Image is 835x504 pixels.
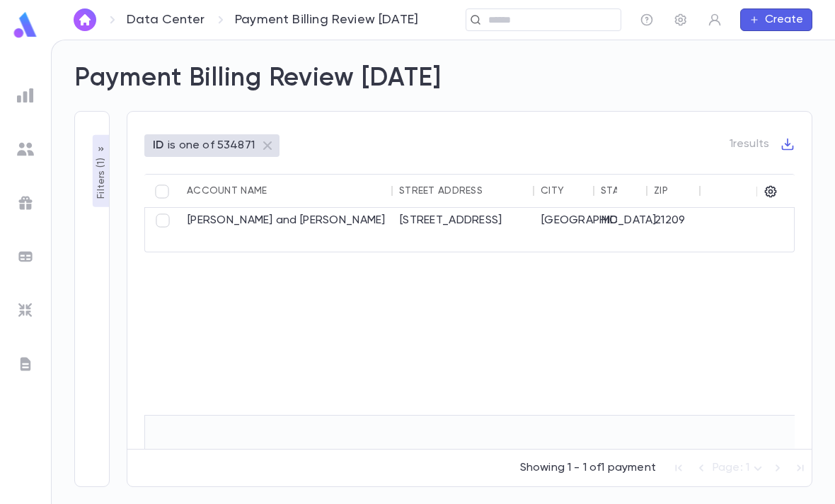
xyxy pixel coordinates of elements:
div: Page: 1 [713,457,766,479]
div: MD [594,204,647,252]
div: Zip [654,185,668,197]
h2: Payment Billing Review [DATE] [74,63,442,94]
p: 1 results [730,137,769,151]
p: Payment Billing Review [DATE] [235,12,418,28]
div: [PERSON_NAME] and [PERSON_NAME] [180,204,393,252]
img: students_grey.60c7aba0da46da39d6d829b817ac14fc.svg [17,141,34,158]
img: logo [11,11,40,39]
img: letters_grey.7941b92b52307dd3b8a917253454ce1c.svg [17,356,34,373]
div: [DATE] [701,204,807,252]
div: [GEOGRAPHIC_DATA] [534,204,594,252]
div: State [601,185,630,197]
img: home_white.a664292cf8c1dea59945f0da9f25487c.svg [76,14,93,25]
p: ID [153,139,163,153]
div: [STREET_ADDRESS] [393,204,534,252]
button: Sort [668,180,691,202]
p: is one of 534871 [168,139,255,153]
button: Sort [617,180,640,202]
div: IDis one of 534871 [144,134,280,157]
p: Showing 1 - 1 of 1 payment [520,461,656,475]
div: City [541,185,564,197]
p: Filters ( 1 ) [94,155,108,199]
img: imports_grey.530a8a0e642e233f2baf0ef88e8c9fcb.svg [17,302,34,319]
div: Account Name [187,185,267,197]
button: Sort [483,180,505,202]
button: Sort [564,180,587,202]
span: Page: 1 [713,462,749,474]
div: Street Address [399,185,483,197]
img: reports_grey.c525e4749d1bce6a11f5fe2a8de1b229.svg [17,87,34,104]
button: Sort [267,180,289,202]
div: 21209 [647,204,701,252]
button: Filters (1) [93,135,110,207]
img: batches_grey.339ca447c9d9533ef1741baa751efc33.svg [17,248,34,265]
button: Create [740,8,812,31]
button: Sort [751,180,774,202]
img: campaigns_grey.99e729a5f7ee94e3726e6486bddda8f1.svg [17,194,34,211]
a: Data Center [127,12,205,28]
